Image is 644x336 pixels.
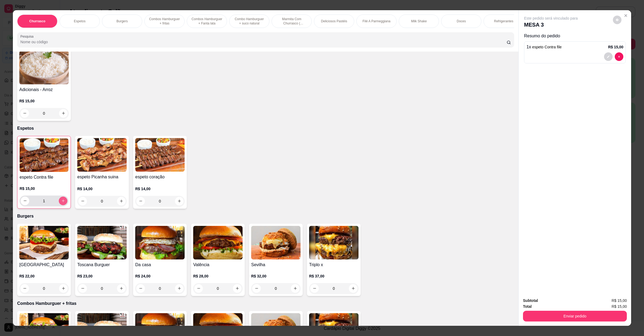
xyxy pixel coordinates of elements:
p: R$ 15,00 [608,44,623,50]
img: product-image [135,226,185,259]
button: decrease-product-quantity [20,109,29,118]
p: Refrigerantes [494,19,513,23]
img: product-image [19,226,69,259]
img: product-image [251,226,301,259]
p: Burgers [116,19,128,23]
p: Doces [457,19,466,23]
span: espeto Contra file [532,45,562,49]
h4: Sevilha [251,262,301,268]
button: decrease-product-quantity [615,52,623,61]
button: increase-product-quantity [175,197,184,205]
span: R$ 15,00 [612,298,627,304]
button: decrease-product-quantity [604,52,613,61]
button: increase-product-quantity [59,109,68,118]
p: Burgers [17,213,514,219]
p: Filé A Parmeggiana [363,19,390,23]
input: Pesquisa [20,39,507,45]
img: product-image [309,226,358,259]
img: product-image [20,138,68,172]
h4: Toscana Burguer [77,262,127,268]
p: R$ 28,00 [193,273,243,279]
button: decrease-product-quantity [136,197,145,205]
button: increase-product-quantity [59,197,67,205]
p: MESA 3 [524,21,578,28]
label: Pesquisa [20,34,35,39]
p: R$ 14,00 [135,186,185,192]
h4: Valência [193,262,243,268]
button: decrease-product-quantity [78,197,87,205]
p: R$ 24,00 [135,273,185,279]
p: R$ 15,00 [19,98,69,104]
p: Milk Shake [411,19,427,23]
h4: espeto coração [135,174,185,180]
button: decrease-product-quantity [21,197,29,205]
p: Este pedido será vinculado para [524,16,578,21]
p: Espetos [74,19,85,23]
img: product-image [193,226,243,259]
button: increase-product-quantity [117,197,126,205]
strong: Subtotal [523,298,538,303]
p: R$ 14,00 [77,186,127,192]
img: product-image [135,138,185,172]
p: R$ 32,00 [251,273,301,279]
p: R$ 37,00 [309,273,358,279]
p: Resumo do pedido [524,33,626,39]
p: R$ 15,00 [20,186,68,191]
p: Combos Hamburguer + Fanta lata [191,17,222,26]
strong: Total [523,304,532,309]
h4: Triplo x [309,262,358,268]
h4: espeto Contra file [20,174,68,180]
img: product-image [19,51,69,84]
p: R$ 23,00 [77,273,127,279]
h4: Da casa [135,262,185,268]
span: R$ 15,00 [612,304,627,309]
p: Deliciosos Pastéis [321,19,347,23]
p: Marmita Com Churrasco ( Novidade ) [276,17,307,26]
img: product-image [77,226,127,259]
p: Combo Hamburguer + suco natural [234,17,265,26]
p: 1 x [526,44,562,50]
img: product-image [77,138,127,172]
p: Combos Hamburguer + fritas [149,17,180,26]
button: Close [621,11,630,20]
h4: [GEOGRAPHIC_DATA] [19,262,69,268]
button: decrease-product-quantity [613,16,621,24]
h4: espeto Picanha suina [77,174,127,180]
p: Churrasco [29,19,45,23]
h4: Adicionais - Arroz [19,86,69,93]
p: R$ 22,00 [19,273,69,279]
button: Enviar pedido [523,311,627,321]
p: Espetos [17,125,514,132]
p: Combos Hamburguer + fritas [17,300,514,307]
